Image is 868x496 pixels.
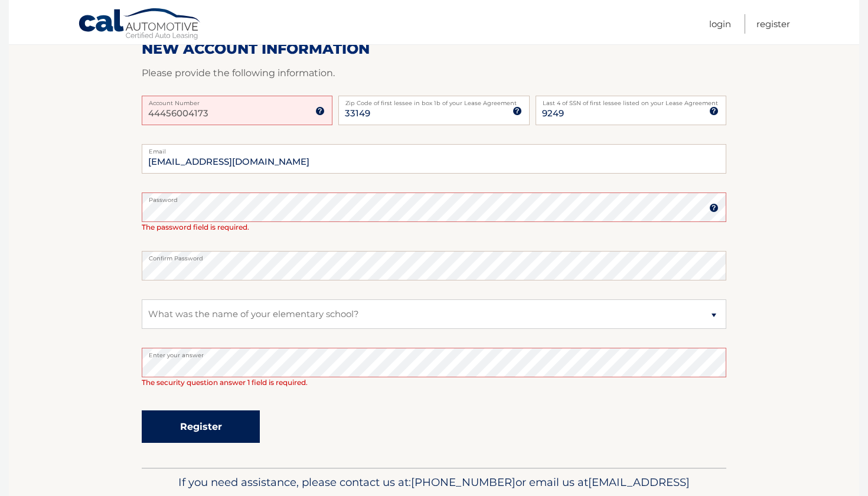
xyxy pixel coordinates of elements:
button: Register [142,410,260,443]
label: Account Number [142,96,332,105]
a: Login [709,14,731,34]
label: Zip Code of first lessee in box 1b of your Lease Agreement [338,96,529,105]
img: tooltip.svg [709,106,719,116]
label: Confirm Password [142,251,726,260]
span: [PHONE_NUMBER] [411,475,515,489]
label: Enter your answer [142,348,726,357]
img: tooltip.svg [709,203,719,213]
span: The password field is required. [142,223,249,231]
label: Email [142,144,726,154]
img: tooltip.svg [513,106,522,116]
input: Account Number [142,96,332,125]
input: Zip Code [338,96,529,125]
h2: New Account Information [142,40,726,58]
label: Last 4 of SSN of first lessee listed on your Lease Agreement [536,96,726,105]
a: Cal Automotive [78,8,202,42]
a: Register [756,14,790,34]
img: tooltip.svg [315,106,325,116]
label: Password [142,192,726,202]
input: Email [142,144,726,174]
p: Please provide the following information. [142,65,726,81]
span: The security question answer 1 field is required. [142,378,308,387]
input: SSN or EIN (last 4 digits only) [536,96,726,125]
